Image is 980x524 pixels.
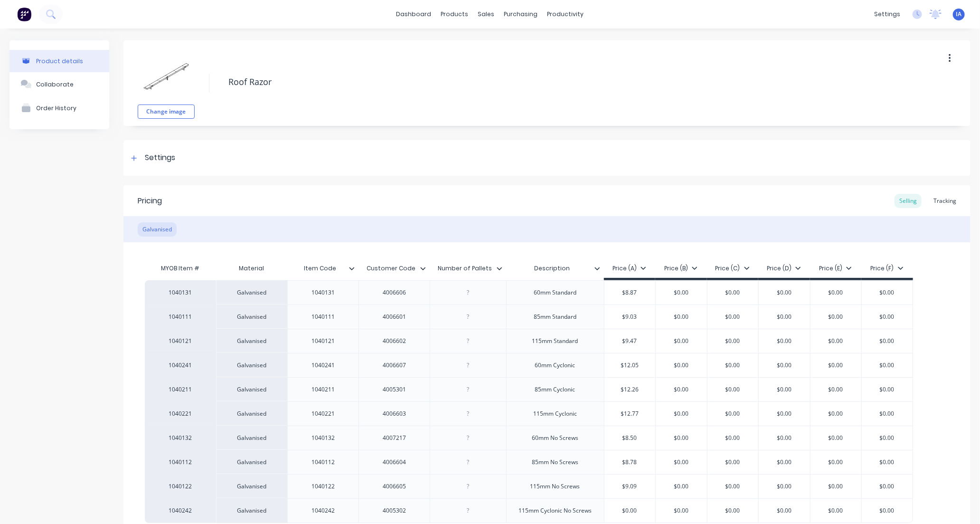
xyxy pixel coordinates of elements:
[707,475,759,498] div: $0.00
[656,305,707,329] div: $0.00
[145,474,913,498] div: 1040122Galvanised10401224006605115mm No Screws$9.09$0.00$0.00$0.00$0.00$0.00
[862,281,913,305] div: $0.00
[216,450,287,474] div: Galvanised
[145,377,913,401] div: 1040211Galvanised1040211400530185mm Cyclonic$12.26$0.00$0.00$0.00$0.00$0.00
[759,305,810,329] div: $0.00
[604,329,656,353] div: $9.47
[154,361,207,370] div: 1040241
[759,353,810,377] div: $0.00
[499,7,543,21] div: purchasing
[145,353,913,377] div: 1040241Galvanised1040241400660760mm Cyclonic$12.05$0.00$0.00$0.00$0.00$0.00
[707,353,759,377] div: $0.00
[145,280,913,305] div: 1040131Galvanised1040131400660660mm Standard$8.87$0.00$0.00$0.00$0.00$0.00
[862,450,913,474] div: $0.00
[862,378,913,401] div: $0.00
[371,480,418,493] div: 4006605
[526,311,584,323] div: 85mm Standard
[759,329,810,353] div: $0.00
[656,426,707,450] div: $0.00
[506,257,598,280] div: Description
[604,353,656,377] div: $12.05
[810,475,862,498] div: $0.00
[300,383,347,396] div: 1040211
[862,329,913,353] div: $0.00
[138,105,195,119] button: Change image
[604,378,656,401] div: $12.26
[430,257,500,280] div: Number of Pallets
[216,474,287,498] div: Galvanised
[707,426,759,450] div: $0.00
[142,52,190,100] img: file
[216,426,287,450] div: Galvanised
[810,426,862,450] div: $0.00
[810,378,862,401] div: $0.00
[145,498,913,523] div: 1040242Galvanised10402424005302115mm Cyclonic No Screws$0.00$0.00$0.00$0.00$0.00$0.00
[862,353,913,377] div: $0.00
[371,456,418,468] div: 4006604
[371,359,418,372] div: 4006607
[524,432,586,444] div: 60mm No Screws
[9,72,109,96] button: Collaborate
[869,7,905,21] div: settings
[656,281,707,305] div: $0.00
[526,286,584,299] div: 60mm Standard
[300,480,347,493] div: 1040122
[604,499,656,523] div: $0.00
[656,329,707,353] div: $0.00
[145,450,913,474] div: 1040112Galvanised1040112400660485mm No Screws$8.78$0.00$0.00$0.00$0.00$0.00
[604,402,656,426] div: $12.77
[759,426,810,450] div: $0.00
[371,286,418,299] div: 4006606
[300,359,347,372] div: 1040241
[523,480,588,493] div: 115mm No Screws
[526,408,584,420] div: 115mm Cyclonic
[36,81,74,88] div: Collaborate
[358,257,424,280] div: Customer Code
[862,426,913,450] div: $0.00
[154,288,207,297] div: 1040131
[759,281,810,305] div: $0.00
[154,410,207,418] div: 1040221
[707,450,759,474] div: $0.00
[154,434,207,442] div: 1040132
[145,329,913,353] div: 1040121Galvanised10401214006602115mm Standard$9.47$0.00$0.00$0.00$0.00$0.00
[145,305,913,329] div: 1040111Galvanised1040111400660185mm Standard$9.03$0.00$0.00$0.00$0.00$0.00
[895,194,922,208] div: Selling
[300,505,347,517] div: 1040242
[216,377,287,401] div: Galvanised
[511,505,599,517] div: 115mm Cyclonic No Screws
[707,281,759,305] div: $0.00
[300,432,347,444] div: 1040132
[300,335,347,347] div: 1040121
[17,7,31,21] img: Factory
[216,259,287,278] div: Material
[138,222,177,237] div: Galvanised
[759,475,810,498] div: $0.00
[371,335,418,347] div: 4006602
[604,305,656,329] div: $9.03
[216,280,287,305] div: Galvanised
[138,195,162,207] div: Pricing
[810,329,862,353] div: $0.00
[862,305,913,329] div: $0.00
[767,264,801,273] div: Price (D)
[664,264,697,273] div: Price (B)
[612,264,646,273] div: Price (A)
[371,311,418,323] div: 4006601
[862,475,913,498] div: $0.00
[145,401,913,426] div: 1040221Galvanised10402214006603115mm Cyclonic$12.77$0.00$0.00$0.00$0.00$0.00
[810,450,862,474] div: $0.00
[604,426,656,450] div: $8.50
[656,499,707,523] div: $0.00
[154,337,207,345] div: 1040121
[506,259,604,278] div: Description
[138,48,195,119] div: fileChange image
[473,7,499,21] div: sales
[716,264,750,273] div: Price (C)
[871,264,904,273] div: Price (F)
[154,506,207,515] div: 1040242
[392,7,436,21] a: dashboard
[656,450,707,474] div: $0.00
[287,257,353,280] div: Item Code
[528,383,583,396] div: 85mm Cyclonic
